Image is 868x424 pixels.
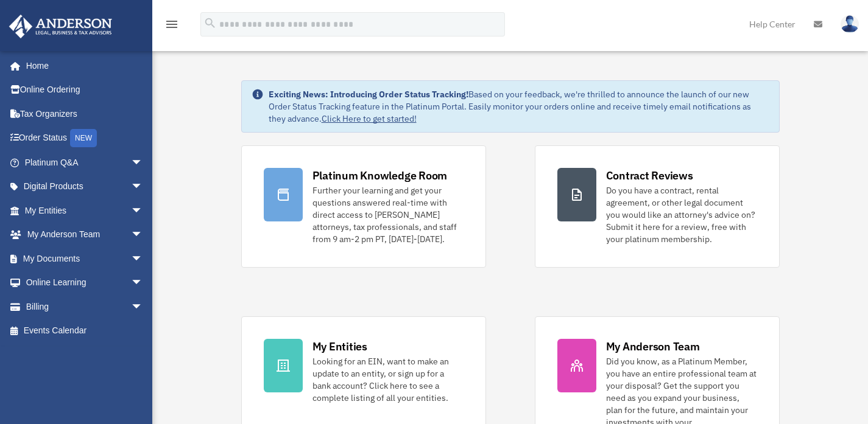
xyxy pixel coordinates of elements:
a: Order StatusNEW [9,126,161,151]
div: Do you have a contract, rental agreement, or other legal document you would like an attorney's ad... [606,184,757,245]
span: arrow_drop_down [131,175,155,200]
a: Events Calendar [9,319,161,343]
a: Home [9,54,155,78]
img: Anderson Advisors Platinum Portal [5,15,116,38]
a: Tax Organizers [9,102,161,126]
a: Digital Productsarrow_drop_down [9,175,161,199]
strong: Exciting News: Introducing Order Status Tracking! [269,89,468,100]
div: Contract Reviews [606,168,693,183]
a: Billingarrow_drop_down [9,294,161,319]
a: Online Learningarrow_drop_down [9,271,161,295]
div: Platinum Knowledge Room [312,168,448,183]
span: arrow_drop_down [131,271,155,296]
span: arrow_drop_down [131,294,155,319]
a: Online Ordering [9,78,161,102]
div: Further your learning and get your questions answered real-time with direct access to [PERSON_NAM... [312,184,464,245]
div: My Entities [312,339,367,354]
a: Platinum Q&Aarrow_drop_down [9,150,161,175]
i: menu [164,17,179,32]
span: arrow_drop_down [131,198,155,223]
span: arrow_drop_down [131,223,155,248]
a: My Anderson Teamarrow_drop_down [9,223,161,247]
a: My Entitiesarrow_drop_down [9,198,161,223]
a: Click Here to get started! [322,113,417,124]
a: Contract Reviews Do you have a contract, rental agreement, or other legal document you would like... [535,145,780,268]
div: Based on your feedback, we're thrilled to announce the launch of our new Order Status Tracking fe... [269,88,769,125]
div: Looking for an EIN, want to make an update to an entity, or sign up for a bank account? Click her... [312,355,464,404]
span: arrow_drop_down [131,150,155,175]
a: My Documentsarrow_drop_down [9,246,161,271]
i: search [203,16,217,30]
a: Platinum Knowledge Room Further your learning and get your questions answered real-time with dire... [241,145,486,268]
div: NEW [70,129,97,147]
a: menu [164,21,179,32]
div: My Anderson Team [606,339,700,354]
img: User Pic [841,15,859,33]
span: arrow_drop_down [131,246,155,271]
